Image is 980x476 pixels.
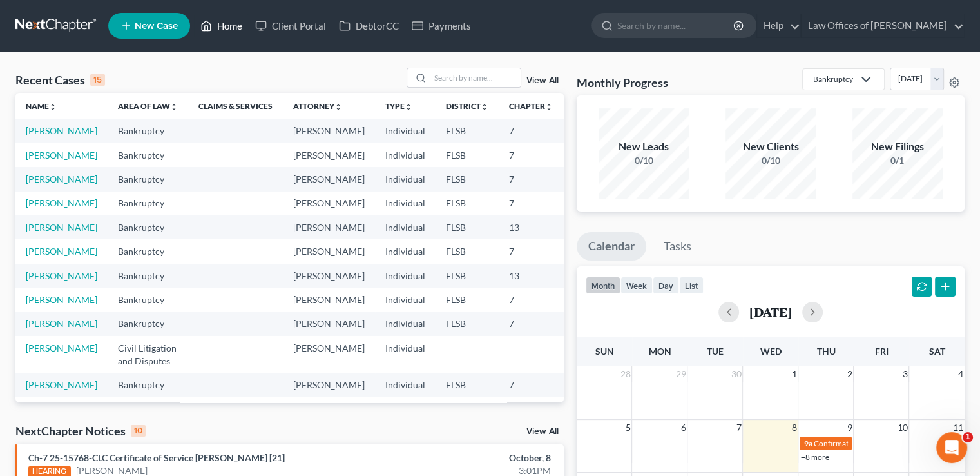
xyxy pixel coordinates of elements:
td: FLSB [436,215,499,239]
td: FLSB [436,167,499,191]
td: [PERSON_NAME] [283,312,375,336]
a: [PERSON_NAME] [26,197,97,208]
td: FLSB [436,312,499,336]
td: 25-20274 [563,143,625,167]
td: 24-13798 [563,264,625,288]
td: [PERSON_NAME] [283,143,375,167]
td: Individual [375,264,436,288]
span: 5 [624,420,631,435]
td: [PERSON_NAME] [283,119,375,143]
td: FLSB [436,119,499,143]
span: 1 [963,432,973,442]
td: Bankruptcy [108,119,188,143]
td: Individual [375,167,436,191]
span: Sat [928,346,945,357]
a: [PERSON_NAME] [26,270,97,281]
td: 7 [499,373,563,397]
td: 7 [499,119,563,143]
span: 4 [957,366,965,382]
td: [PERSON_NAME] [283,167,375,191]
td: 24-19263 [563,312,625,336]
a: Nameunfold_more [26,101,57,111]
span: 6 [679,420,687,435]
i: unfold_more [405,103,412,111]
td: [PERSON_NAME] [283,215,375,239]
a: Area of Lawunfold_more [118,101,178,111]
input: Search by name... [430,68,521,87]
td: 25-20570 [563,192,625,215]
div: New Leads [599,139,689,154]
a: [PERSON_NAME] [26,342,97,353]
a: Tasks [652,232,703,261]
div: 15 [90,74,105,86]
td: FLSB [436,373,499,397]
td: Bankruptcy [108,312,188,336]
a: Client Portal [249,14,332,37]
span: Tue [707,346,724,357]
td: [PERSON_NAME] [283,288,375,312]
td: [PERSON_NAME] [283,373,375,397]
a: Help [757,14,800,37]
div: Recent Cases [15,72,105,88]
div: New Clients [725,139,816,154]
a: [PERSON_NAME] [26,150,97,161]
a: Attorneyunfold_more [293,101,342,111]
td: Bankruptcy [108,397,188,447]
input: Search by name... [617,14,735,37]
span: Thu [816,346,835,357]
div: New Filings [852,139,943,154]
a: Typeunfold_more [385,101,412,111]
td: Individual [375,192,436,215]
span: New Case [135,21,178,31]
td: Bankruptcy [108,215,188,239]
button: week [620,277,653,294]
td: FLSB [436,239,499,263]
td: Bankruptcy [108,288,188,312]
td: Bankruptcy [108,167,188,191]
td: 7 [499,397,563,447]
td: Individual [375,336,436,373]
td: Individual [375,397,436,447]
span: 9 [845,420,853,435]
a: [PERSON_NAME] [26,125,97,136]
td: 25-18432 [563,215,625,239]
a: Payments [405,14,477,37]
span: 10 [896,420,908,435]
div: 0/1 [852,154,943,167]
span: Fri [874,346,888,357]
td: FLSB [436,264,499,288]
a: [PERSON_NAME] [26,222,97,233]
a: Home [194,14,249,37]
td: 24-14110 [563,397,625,447]
td: Bankruptcy [108,239,188,263]
span: 7 [735,420,742,435]
span: Wed [760,346,781,357]
td: Bankruptcy [108,373,188,397]
span: Sun [595,346,613,357]
span: 8 [790,420,798,435]
a: View All [526,427,559,436]
div: October, 8 [385,451,551,464]
a: Ch-7 25-15768-CLC Certificate of Service [PERSON_NAME] [21] [28,452,285,463]
td: 13 [499,215,563,239]
td: Bankruptcy [108,192,188,215]
div: 0/10 [599,154,689,167]
span: 9a [803,439,812,448]
div: Bankruptcy [813,74,853,84]
td: 25-15768 [563,239,625,263]
td: [PERSON_NAME] [283,192,375,215]
td: Civil Litigation and Disputes [108,336,188,373]
td: FLSB [436,192,499,215]
h2: [DATE] [749,305,792,319]
td: FLSB [436,288,499,312]
a: [PERSON_NAME] [26,174,97,184]
td: 25-18336 [563,288,625,312]
a: Calendar [577,232,646,261]
a: [PERSON_NAME] [26,318,97,329]
span: 2 [845,366,853,382]
a: +8 more [800,452,829,462]
td: Individual [375,119,436,143]
td: [PERSON_NAME] [283,264,375,288]
span: Confirmation Hearing for [PERSON_NAME] [813,439,961,448]
iframe: Intercom live chat [936,432,967,463]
